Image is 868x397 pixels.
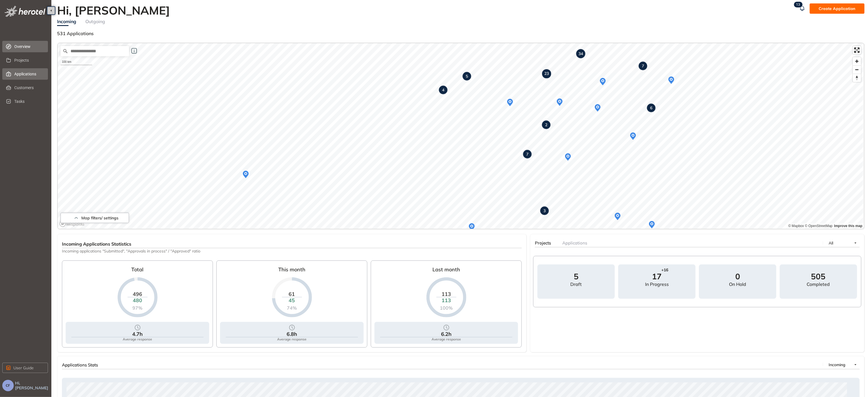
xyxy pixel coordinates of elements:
[132,264,144,277] div: Total
[62,362,98,368] span: Applications Stats
[540,206,549,215] div: Map marker
[798,3,800,7] span: 3
[57,18,76,25] div: Incoming
[436,297,456,304] div: 113
[829,240,833,246] span: All
[128,305,148,310] div: 97%
[14,96,43,107] span: Tasks
[241,169,251,180] div: Map marker
[13,365,34,371] span: User Guide
[574,272,579,280] span: 5
[650,105,652,111] strong: 6
[543,208,546,213] strong: 3
[282,297,302,304] div: 45
[647,104,656,112] div: Map marker
[14,41,43,52] span: Overview
[14,55,43,66] span: Projects
[81,216,118,220] span: Map filters/ settings
[628,131,638,141] div: Map marker
[853,57,861,65] button: Zoom in
[128,297,148,304] div: 480
[544,71,549,76] strong: 23
[642,63,644,69] strong: 7
[810,3,865,14] button: Create Application
[282,291,302,297] div: 61
[61,59,92,65] div: 100 km
[542,121,551,129] div: Map marker
[853,74,861,82] button: Reset bearing to north
[2,363,48,373] button: User Guide
[123,337,152,341] div: Average response
[853,46,861,54] button: Enter fullscreen
[282,305,302,310] div: 74%
[277,337,307,341] div: Average response
[639,62,647,70] div: Map marker
[562,240,587,246] span: Applications
[2,380,14,391] button: CF
[563,152,573,162] div: Map marker
[735,272,740,280] span: 0
[523,150,532,159] div: Map marker
[278,264,305,277] div: This month
[432,337,461,341] div: Average response
[15,381,49,390] span: Hi, [PERSON_NAME]
[819,5,855,12] span: Create Application
[442,87,444,93] strong: 4
[593,103,603,113] div: Map marker
[555,97,565,107] div: Map marker
[432,264,460,277] div: Last month
[439,86,448,94] div: Map marker
[807,282,830,287] div: Completed
[666,75,676,85] div: Map marker
[436,291,456,297] div: 113
[652,272,662,280] span: 17
[128,291,148,297] div: 496
[613,211,623,222] div: Map marker
[853,66,861,74] span: Zoom out
[645,282,669,287] div: In progress
[788,224,804,228] a: Mapbox
[505,97,515,108] div: Map marker
[61,46,129,56] input: Search place...
[467,222,477,232] div: Map marker
[59,220,84,227] a: Mapbox logo
[729,282,746,287] div: On hold
[57,31,94,36] span: 531 Applications
[6,384,10,388] span: CF
[58,43,863,229] canvas: Map
[14,82,43,93] span: Customers
[805,224,833,228] a: OpenStreetMap
[829,362,846,367] span: Incoming
[598,77,608,87] div: Map marker
[5,6,45,17] img: logo
[542,69,551,78] div: Map marker
[61,213,129,223] button: Map filters/ settings
[834,224,863,228] a: Improve this map
[132,331,143,337] div: 4.7h
[85,18,105,25] div: Outgoing
[526,152,529,157] strong: 7
[535,240,551,246] span: Projects
[441,331,452,337] div: 6.2h
[647,220,657,230] div: Map marker
[571,282,582,287] div: draft
[662,268,668,272] span: +16
[545,122,547,127] strong: 2
[287,331,297,337] div: 6.8h
[796,3,798,7] span: 1
[853,65,861,74] button: Zoom out
[576,49,585,58] div: Map marker
[62,248,522,254] span: Incoming applications "Submitted", "Approvals in process" / "Approved" ratio
[466,74,468,79] strong: 5
[62,241,131,247] span: Incoming Applications Statistics
[794,2,803,7] sup: 13
[436,305,456,310] div: 100%
[811,272,826,280] span: 505
[463,72,471,81] div: Map marker
[14,68,43,80] span: Applications
[579,51,583,56] strong: 34
[57,3,173,17] h2: Hi, [PERSON_NAME]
